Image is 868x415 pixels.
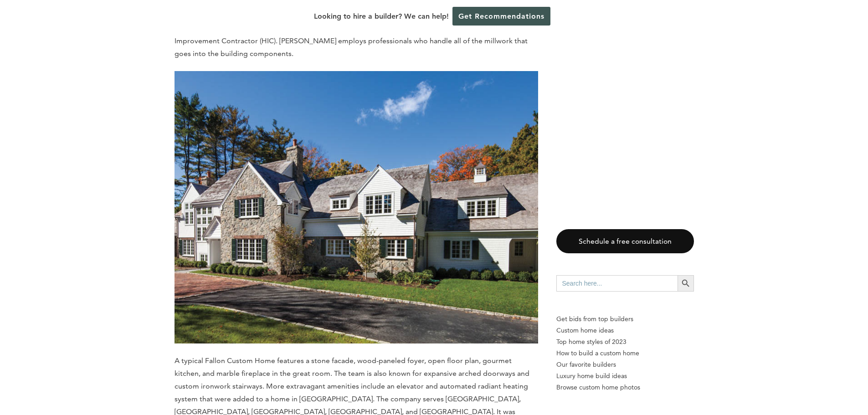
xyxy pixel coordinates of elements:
a: How to build a custom home [556,348,694,359]
a: Our favorite builders [556,359,694,370]
a: Get Recommendations [452,7,550,26]
p: Get bids from top builders [556,313,694,325]
iframe: Drift Widget Chat Controller [693,349,857,404]
svg: Search [681,278,691,288]
a: Schedule a free consultation [556,229,694,253]
input: Search here... [556,275,678,292]
a: Luxury home build ideas [556,370,694,382]
a: Browse custom home photos [556,382,694,393]
a: Top home styles of 2023 [556,336,694,348]
a: Custom home ideas [556,325,694,336]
